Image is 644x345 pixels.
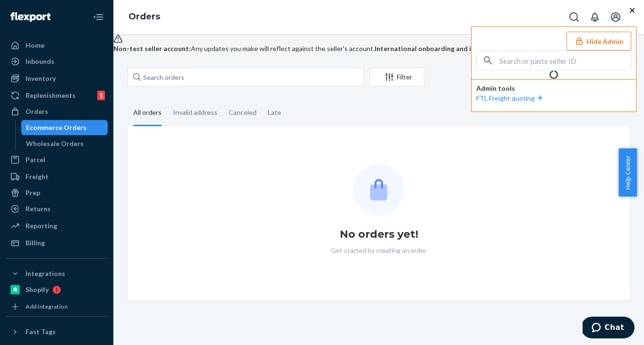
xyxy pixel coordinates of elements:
h1: No orders yet! [340,227,418,242]
a: Parcel [6,152,108,167]
div: Any updates you make will reflect against the seller's account. [113,44,644,53]
div: Integrations [26,269,65,278]
div: Add Integration [26,302,68,310]
a: Add Integration [6,301,108,312]
button: Close Navigation [89,8,108,26]
span: Non-test seller account: [113,44,191,52]
button: Open notifications [585,8,604,26]
input: Search or paste seller ID [499,51,631,70]
div: Filter [370,72,424,82]
div: Reporting [26,221,57,231]
div: Invalid address [173,100,217,125]
a: Returns [6,201,108,216]
div: Late [268,100,281,125]
img: Empty list [353,164,404,216]
div: Orders [26,107,48,116]
div: 1 [97,91,105,100]
div: Ecommerce Orders [26,123,86,132]
div: Replenishments [26,91,76,100]
a: Shopify [6,282,108,297]
div: Parcel [26,155,45,164]
div: Prep [26,188,40,198]
button: Integrations [6,266,108,281]
p: Admin tools [476,84,631,93]
a: Orders [6,104,108,119]
button: Open account menu [606,8,625,26]
a: Inventory [6,71,108,86]
div: Shopify [26,285,49,294]
div: Fast Tags [26,327,56,336]
input: Search orders [128,68,364,86]
a: Prep [6,185,108,200]
a: Home [6,38,108,53]
a: Inbounds [6,54,108,69]
a: FTL Freight quoting [476,94,544,102]
button: Help Center [618,148,637,197]
button: Fast Tags [6,324,108,339]
iframe: Opens a widget where you can chat to one of our agents [583,317,635,340]
span: International onboarding and inbounding may not work during impersonation. [375,44,619,52]
img: Flexport logo [10,12,51,22]
div: Returns [26,204,51,214]
div: Home [26,41,44,50]
button: Filter [369,68,424,86]
a: Billing [6,235,108,250]
div: Freight [26,172,49,181]
div: Canceled [229,100,257,125]
button: Open Search Box [565,8,584,26]
ol: breadcrumbs [121,3,168,31]
div: Inbounds [26,57,54,66]
a: Orders [129,11,160,22]
div: Inventory [26,74,56,83]
p: Get started by creating an order [331,246,427,255]
div: All orders [133,100,162,126]
a: Ecommerce Orders [21,120,108,135]
a: Reporting [6,218,108,233]
div: Billing [26,238,45,248]
a: Replenishments1 [6,88,108,103]
div: Wholesale Orders [26,139,84,148]
button: Hide Admin [567,32,631,51]
a: Freight [6,169,108,184]
a: Wholesale Orders [21,136,108,151]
